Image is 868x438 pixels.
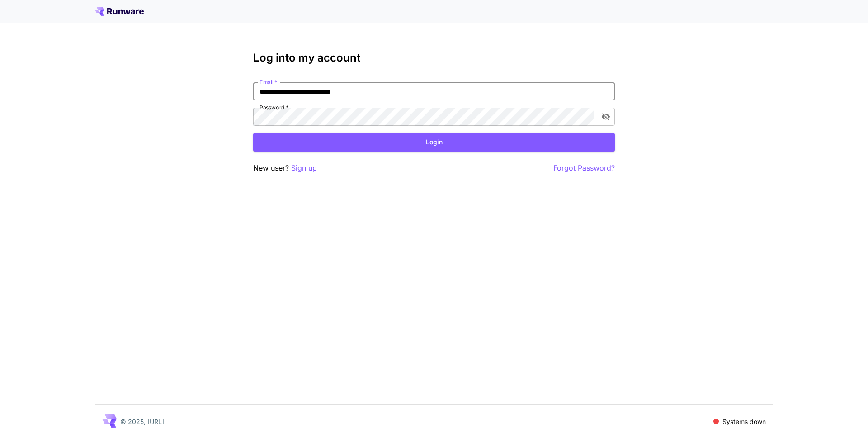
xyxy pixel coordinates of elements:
[253,52,615,64] h3: Log into my account
[722,417,766,426] p: Systems down
[259,104,288,111] label: Password
[253,133,615,152] button: Login
[259,78,277,86] label: Email
[598,109,614,125] button: toggle password visibility
[253,162,317,174] p: New user?
[291,162,317,174] button: Sign up
[553,162,615,174] button: Forgot Password?
[120,417,164,426] p: © 2025, [URL]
